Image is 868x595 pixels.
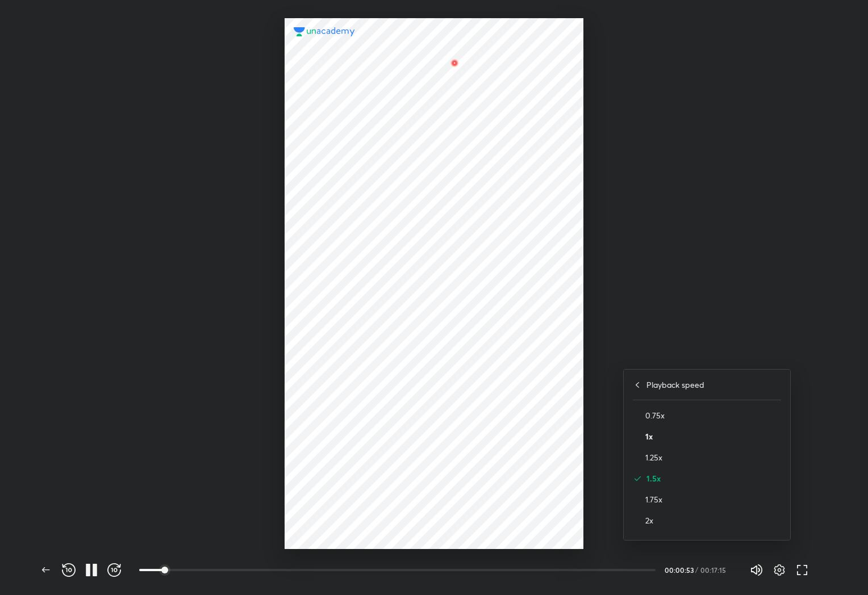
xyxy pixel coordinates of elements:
[646,472,781,484] h4: 1.5x
[645,493,781,505] h4: 1.75x
[646,379,704,391] h4: Playback speed
[633,474,642,483] img: activeRate.6640ab9b.svg
[645,451,781,463] h4: 1.25x
[645,409,781,421] h4: 0.75x
[645,514,781,526] h4: 2x
[645,430,781,442] h4: 1x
